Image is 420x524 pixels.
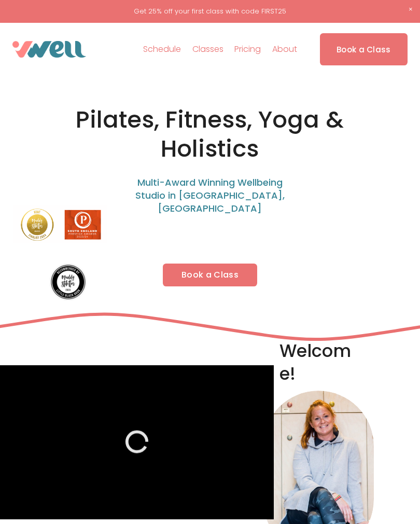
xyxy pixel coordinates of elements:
[163,264,257,286] a: Book a Class
[143,41,181,58] a: Schedule
[63,105,357,163] h1: Pilates, Fitness, Yoga & Holistics
[192,41,223,58] a: folder dropdown
[272,42,297,57] span: About
[272,41,297,58] a: folder dropdown
[320,33,408,65] a: Book a Class
[135,176,287,215] span: Multi-Award Winning Wellbeing Studio in [GEOGRAPHIC_DATA], [GEOGRAPHIC_DATA]
[12,41,86,58] img: VWell
[234,41,261,58] a: Pricing
[279,340,357,385] h2: Welcome!
[192,42,223,57] span: Classes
